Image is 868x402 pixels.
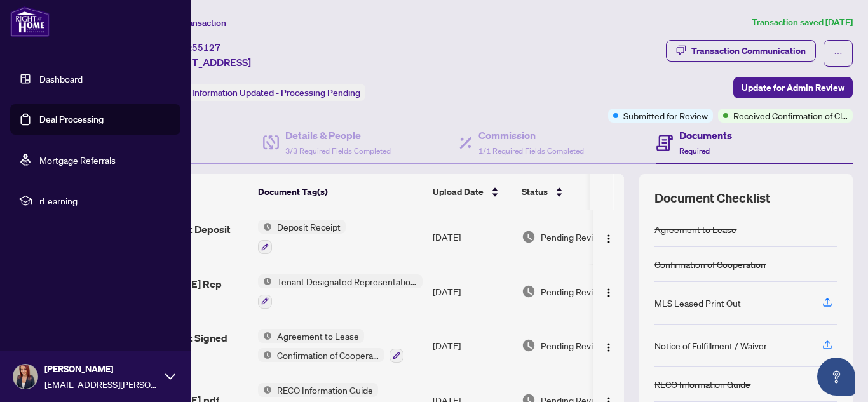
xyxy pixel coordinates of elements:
[522,338,536,352] img: Document Status
[428,319,517,373] td: [DATE]
[258,274,423,309] button: Status IconTenant Designated Representation Agreement
[272,274,423,288] span: Tenant Designated Representation Agreement
[654,257,766,271] div: Confirmation of Cooperation
[158,84,365,101] div: Status:
[517,174,625,210] th: Status
[666,40,816,62] button: Transaction Communication
[285,128,391,143] h4: Details & People
[258,220,272,234] img: Status Icon
[834,49,843,58] span: ellipsis
[654,222,736,236] div: Agreement to Lease
[478,128,584,143] h4: Commission
[599,227,619,247] button: Logo
[192,87,360,98] span: Information Updated - Processing Pending
[742,77,844,98] span: Update for Admin Review
[654,189,770,207] span: Document Checklist
[428,174,517,210] th: Upload Date
[258,274,272,288] img: Status Icon
[604,234,614,244] img: Logo
[752,15,853,30] article: Transaction saved [DATE]
[158,17,226,29] span: View Transaction
[654,338,767,352] div: Notice of Fulfillment / Waiver
[679,128,732,143] h4: Documents
[10,6,50,37] img: logo
[39,194,172,208] span: rLearning
[478,146,584,156] span: 1/1 Required Fields Completed
[522,285,536,298] img: Document Status
[733,109,848,123] span: Received Confirmation of Closing
[258,383,272,397] img: Status Icon
[258,348,272,362] img: Status Icon
[604,342,614,352] img: Logo
[39,73,83,84] a: Dashboard
[258,329,403,363] button: Status IconAgreement to LeaseStatus IconConfirmation of Cooperation
[192,42,220,53] span: 55127
[428,210,517,264] td: [DATE]
[654,377,750,391] div: RECO Information Guide
[541,230,604,244] span: Pending Review
[44,362,159,376] span: [PERSON_NAME]
[44,377,159,391] span: [EMAIL_ADDRESS][PERSON_NAME][DOMAIN_NAME]
[623,109,708,123] span: Submitted for Review
[522,185,548,199] span: Status
[679,146,710,156] span: Required
[599,281,619,302] button: Logo
[541,338,604,352] span: Pending Review
[541,285,604,298] span: Pending Review
[272,348,384,362] span: Confirmation of Cooperation
[691,41,806,61] div: Transaction Communication
[258,329,272,343] img: Status Icon
[158,55,251,70] span: [STREET_ADDRESS]
[599,335,619,356] button: Logo
[522,230,536,244] img: Document Status
[817,358,855,396] button: Open asap
[285,146,391,156] span: 3/3 Required Fields Completed
[433,185,484,199] span: Upload Date
[272,383,378,397] span: RECO Information Guide
[272,220,346,234] span: Deposit Receipt
[258,220,346,254] button: Status IconDeposit Receipt
[654,296,741,310] div: MLS Leased Print Out
[272,329,364,343] span: Agreement to Lease
[428,264,517,319] td: [DATE]
[604,288,614,298] img: Logo
[39,154,116,166] a: Mortgage Referrals
[733,77,853,98] button: Update for Admin Review
[13,365,37,389] img: Profile Icon
[39,114,104,125] a: Deal Processing
[253,174,428,210] th: Document Tag(s)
